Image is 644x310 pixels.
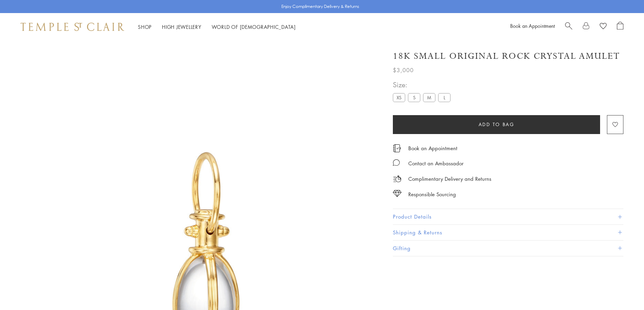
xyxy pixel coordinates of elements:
[162,23,201,30] a: High JewelleryHigh Jewellery
[393,159,400,166] img: MessageIcon-01_2.svg
[438,93,450,102] label: L
[393,93,405,102] label: XS
[408,175,491,183] p: Complimentary Delivery and Returns
[617,22,623,32] a: Open Shopping Bag
[479,121,515,128] span: Add to bag
[138,23,296,31] nav: Main navigation
[408,93,420,102] label: S
[610,278,637,303] iframe: Gorgias live chat messenger
[393,190,401,197] img: icon_sourcing.svg
[408,190,456,199] div: Responsible Sourcing
[393,50,620,62] h1: 18K Small Original Rock Crystal Amulet
[21,23,124,31] img: Temple St. Clair
[281,3,359,10] p: Enjoy Complimentary Delivery & Returns
[600,22,607,32] a: View Wishlist
[393,175,401,183] img: icon_delivery.svg
[393,115,600,134] button: Add to bag
[138,23,152,30] a: ShopShop
[393,144,401,152] img: icon_appointment.svg
[393,225,623,240] button: Shipping & Returns
[393,79,453,90] span: Size:
[565,22,572,32] a: Search
[408,144,457,152] a: Book an Appointment
[212,23,296,30] a: World of [DEMOGRAPHIC_DATA]World of [DEMOGRAPHIC_DATA]
[393,241,623,256] button: Gifting
[408,159,464,168] div: Contact an Ambassador
[393,209,623,224] button: Product Details
[393,66,414,75] span: $3,000
[510,22,555,29] a: Book an Appointment
[423,93,435,102] label: M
